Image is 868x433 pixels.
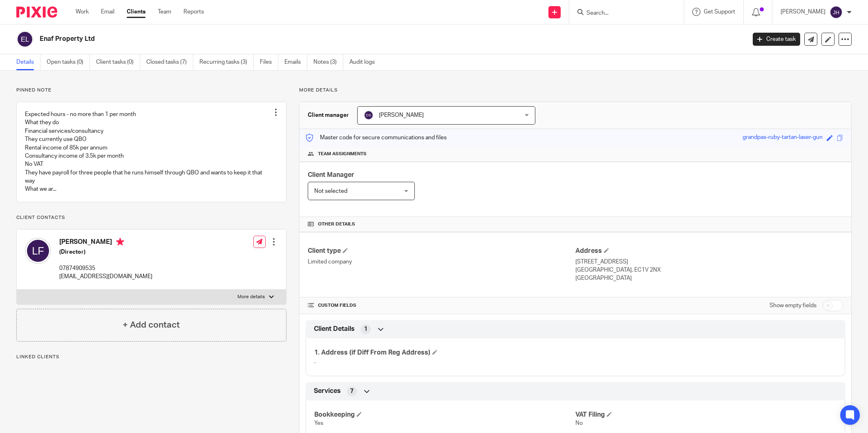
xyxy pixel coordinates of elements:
[101,8,114,16] a: Email
[575,274,843,282] p: [GEOGRAPHIC_DATA]
[318,151,367,157] span: Team assignments
[575,420,583,426] span: No
[308,247,575,255] h4: Client type
[575,258,843,266] p: [STREET_ADDRESS]
[379,112,424,118] span: [PERSON_NAME]
[127,8,145,16] a: Clients
[830,6,843,19] img: svg%3E
[16,214,286,221] p: Client contacts
[753,33,800,46] a: Create task
[314,188,347,194] span: Not selected
[743,133,823,143] div: grandpas-ruby-tartan-laser-gun
[349,54,381,70] a: Audit logs
[314,348,575,357] h4: 1. Address (if Diff From Reg Address)
[364,325,367,333] span: 1
[350,387,353,395] span: 7
[25,238,51,264] img: svg%3E
[306,134,447,142] p: Master code for secure communications and files
[308,258,575,266] p: Limited company
[314,420,323,426] span: Yes
[284,54,307,70] a: Emails
[237,294,265,300] p: More details
[59,264,152,272] p: 07874909535
[158,8,171,16] a: Team
[146,54,193,70] a: Closed tasks (7)
[40,35,600,43] h2: Enaf Property Ltd
[16,7,57,18] img: Pixie
[59,272,152,281] p: [EMAIL_ADDRESS][DOMAIN_NAME]
[364,110,374,120] img: svg%3E
[704,9,735,15] span: Get Support
[313,54,343,70] a: Notes (3)
[770,301,817,310] label: Show empty fields
[16,31,34,48] img: svg%3E
[308,302,575,309] h4: CUSTOM FIELDS
[299,87,852,94] p: More details
[47,54,90,70] a: Open tasks (0)
[314,359,315,364] span: .
[183,8,204,16] a: Reports
[575,266,843,274] p: [GEOGRAPHIC_DATA], EC1V 2NX
[260,54,278,70] a: Files
[586,10,659,17] input: Search
[308,172,354,178] span: Client Manager
[16,87,286,94] p: Pinned note
[314,387,341,395] span: Services
[116,238,124,246] i: Primary
[96,54,140,70] a: Client tasks (0)
[16,54,40,70] a: Details
[59,238,152,248] h4: [PERSON_NAME]
[781,8,825,16] p: [PERSON_NAME]
[59,248,152,256] h5: (Director)
[314,325,355,333] span: Client Details
[308,111,349,119] h3: Client manager
[575,247,843,255] h4: Address
[123,319,180,331] h4: + Add contact
[16,354,286,360] p: Linked clients
[76,8,89,16] a: Work
[314,411,575,419] h4: Bookkeeping
[318,221,355,228] span: Other details
[575,411,837,419] h4: VAT Filing
[199,54,254,70] a: Recurring tasks (3)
